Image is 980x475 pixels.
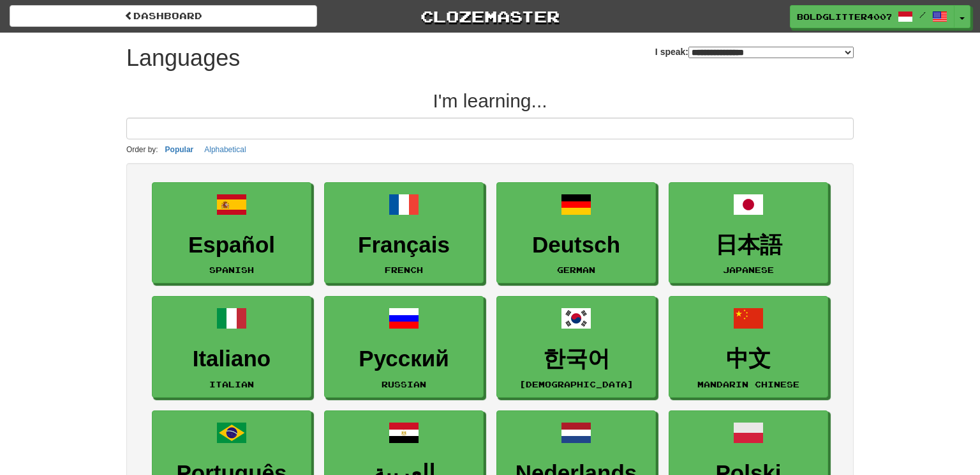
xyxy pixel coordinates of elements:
a: Clozemaster [336,5,644,27]
button: Alphabetical [200,143,249,157]
h2: I'm learning... [126,90,854,111]
button: Popular [161,143,198,157]
small: Order by: [126,145,158,154]
h3: Deutsch [503,233,649,258]
small: French [385,265,423,274]
small: Italian [209,380,254,389]
span: / [919,10,926,19]
h3: 中文 [676,347,821,371]
h3: 日本語 [676,233,821,258]
small: [DEMOGRAPHIC_DATA] [519,380,634,389]
h3: 한국어 [503,347,649,371]
small: Spanish [209,265,254,274]
select: I speak: [688,47,854,58]
h3: Italiano [159,347,304,371]
h3: Français [331,233,477,258]
small: Mandarin Chinese [697,380,799,389]
a: BoldGlitter4007 / [790,5,954,28]
a: EspañolSpanish [152,182,311,284]
a: ItalianoItalian [152,296,311,398]
a: 한국어[DEMOGRAPHIC_DATA] [496,296,656,398]
a: dashboard [10,5,317,27]
h3: Español [159,233,304,258]
a: РусскийRussian [324,296,484,398]
label: I speak: [655,45,854,58]
span: BoldGlitter4007 [797,11,891,22]
a: FrançaisFrench [324,182,484,284]
small: German [557,265,595,274]
small: Russian [382,380,426,389]
h3: Русский [331,347,477,371]
a: 中文Mandarin Chinese [669,296,828,398]
h1: Languages [126,45,240,71]
a: DeutschGerman [496,182,656,284]
a: 日本語Japanese [669,182,828,284]
small: Japanese [723,265,774,274]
